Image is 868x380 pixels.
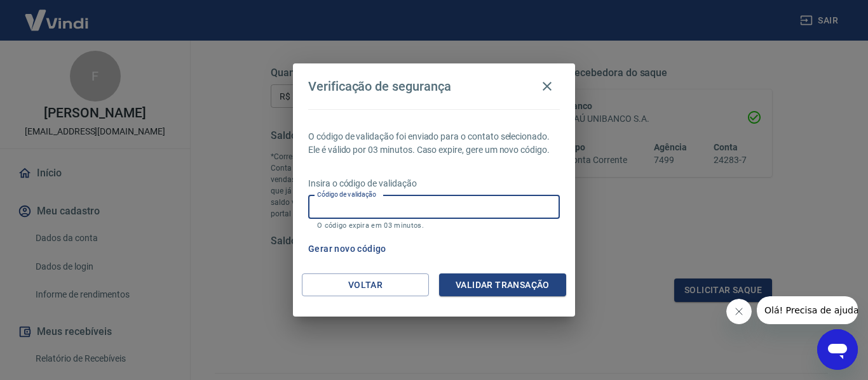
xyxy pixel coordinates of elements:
[303,237,391,261] button: Gerar novo código
[8,9,107,19] span: Olá! Precisa de ajuda?
[817,329,858,370] iframe: Botão para abrir a janela de mensagens
[308,79,451,94] h4: Verificação de segurança
[317,221,551,230] p: O código expira em 03 minutos.
[439,273,566,297] button: Validar transação
[726,299,752,324] iframe: Fechar mensagem
[302,273,429,297] button: Voltar
[308,130,560,157] p: O código de validação foi enviado para o contato selecionado. Ele é válido por 03 minutos. Caso e...
[308,177,560,190] p: Insira o código de validação
[317,190,376,199] label: Código de validação
[757,296,858,324] iframe: Mensagem da empresa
